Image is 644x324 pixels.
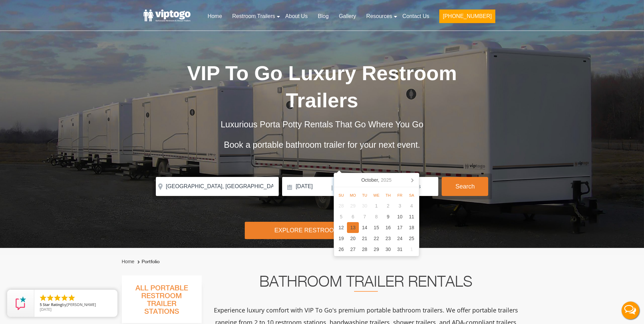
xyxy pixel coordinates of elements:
div: 26 [335,244,347,255]
span: by [40,303,112,307]
div: 2 [382,200,394,211]
div: Mo [347,191,359,199]
div: We [370,191,382,199]
div: 9 [382,211,394,222]
div: 4 [406,200,418,211]
div: 10 [394,211,406,222]
a: Gallery [334,9,361,24]
div: October, [358,175,394,185]
div: 15 [370,222,382,233]
div: 24 [394,233,406,244]
a: Resources [361,9,397,24]
button: Search [442,177,488,196]
div: Explore Restroom Trailers [245,222,399,239]
h3: All Portable Restroom Trailer Stations [122,282,202,323]
div: 7 [359,211,371,222]
li: Portfolio [136,258,160,266]
div: 29 [370,244,382,255]
div: 12 [335,222,347,233]
div: Fr [394,191,406,199]
div: 17 [394,222,406,233]
div: 3 [394,200,406,211]
a: Restroom Trailers [227,9,280,24]
li:  [60,294,69,302]
div: 8 [370,211,382,222]
div: 6 [347,211,359,222]
div: 19 [335,233,347,244]
div: 1 [370,200,382,211]
div: 30 [382,244,394,255]
div: 27 [347,244,359,255]
div: 5 [335,211,347,222]
a: Blog [313,9,334,24]
span: [PERSON_NAME] [67,302,96,307]
div: 25 [406,233,418,244]
li:  [68,294,76,302]
li:  [53,294,61,302]
span: VIP To Go Luxury Restroom Trailers [187,62,457,112]
a: Home [202,9,227,24]
div: 14 [359,222,371,233]
li:  [39,294,47,302]
div: 18 [406,222,418,233]
a: Contact Us [397,9,434,24]
a: [PHONE_NUMBER] [434,9,500,27]
input: Where do you need your restroom? [156,177,279,196]
div: Su [335,191,347,199]
div: 29 [347,200,359,211]
a: Home [122,259,134,264]
div: 21 [359,233,371,244]
div: 31 [394,244,406,255]
div: 11 [406,211,418,222]
span: Luxurious Porta Potty Rentals That Go Where You Go [221,120,423,129]
div: 20 [347,233,359,244]
span: [DATE] [40,307,52,312]
i: 2025 [381,176,391,184]
div: 16 [382,222,394,233]
h2: Bathroom Trailer Rentals [211,275,521,292]
div: Sa [406,191,418,199]
div: Th [382,191,394,199]
div: 30 [359,200,371,211]
div: 13 [347,222,359,233]
div: 23 [382,233,394,244]
a: About Us [280,9,313,24]
div: 28 [335,200,347,211]
span: | [331,177,333,199]
span: Book a portable bathroom trailer for your next event. [224,140,420,149]
button: Live Chat [617,297,644,324]
input: Delivery [282,177,331,196]
span: Star Rating [43,302,62,307]
img: Review Rating [14,296,27,310]
div: Tu [359,191,371,199]
span: 5 [40,302,42,307]
li:  [46,294,54,302]
div: 1 [406,244,418,255]
button: [PHONE_NUMBER] [439,10,495,23]
div: 28 [359,244,371,255]
div: 22 [370,233,382,244]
